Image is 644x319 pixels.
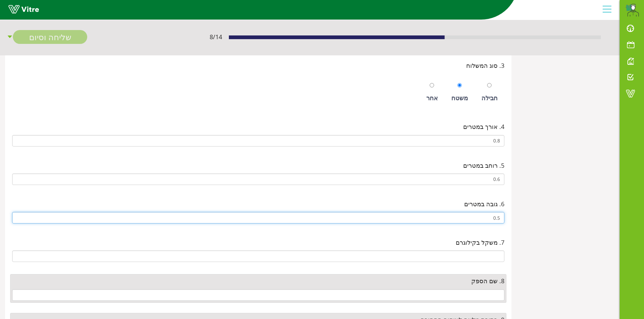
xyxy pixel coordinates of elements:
span: 4. אורך במטרים [463,122,504,131]
span: caret-down [7,30,13,44]
span: 7. משקל בקילוגרם [456,238,504,247]
div: משטח [451,93,468,103]
span: 5. רוחב במטרים [463,161,504,170]
div: אחר [426,93,438,103]
span: 6. גובה במטרים [464,199,504,209]
img: d79e9f56-8524-49d2-b467-21e72f93baff.png [625,3,639,17]
div: חבילה [481,93,498,103]
span: 8. שם הספק [471,276,504,286]
span: 3. סוג המשלוח [466,61,504,70]
span: 8 / 14 [210,32,222,42]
